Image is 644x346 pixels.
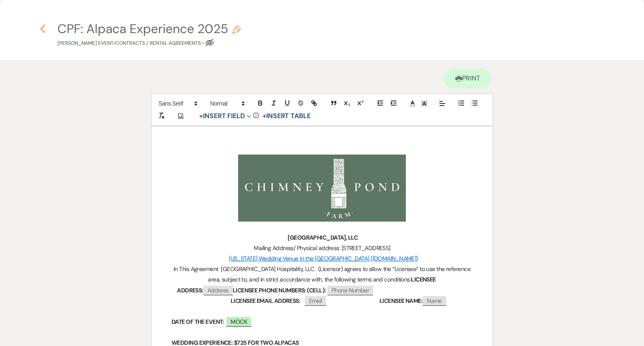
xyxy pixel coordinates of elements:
a: Print [444,68,492,88]
span: Alignment [436,98,448,108]
span: Text Color [407,98,418,108]
strong: LICENSEE NAME: [379,297,423,305]
span: Email [305,296,326,306]
span: + [262,113,266,119]
strong: LICENSEE EMAIL ADDRESS: [231,297,300,305]
p: Mailing Address/ Physical address: [STREET_ADDRESS] [171,243,473,253]
button: +Insert Table [260,111,314,121]
p: In This Agreement [GEOGRAPHIC_DATA] Hospitality, LLC . (Licensor) agrees to allow the “Licensee” ... [171,264,473,296]
span: MOCK [226,316,252,327]
button: Insert Field [196,111,254,121]
span: + [199,113,203,119]
img: chimney-pond-farm-horizontal-green.png [238,155,406,222]
a: [US_STATE] Wedding Venue in the [GEOGRAPHIC_DATA] ([DOMAIN_NAME]) [229,255,418,262]
span: Phone Number [327,286,373,295]
span: Text Background Color [418,98,430,108]
span: Header Formats [206,98,247,108]
button: CPF: Alpaca Experience 2025[PERSON_NAME] Event•Contracts / Rental Agreements • [57,23,241,47]
strong: LICENSEE PHONE NUMBERS: (CELL): [233,287,326,294]
strong: DATE OF THE EVENT: [171,318,224,325]
span: Name [423,296,446,306]
p: [PERSON_NAME] Event • Contracts / Rental Agreements • [57,39,241,47]
strong: [GEOGRAPHIC_DATA], LLC [288,234,358,241]
strong: LICENSEE ADDRESS: [177,276,437,294]
span: Address [203,286,233,295]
